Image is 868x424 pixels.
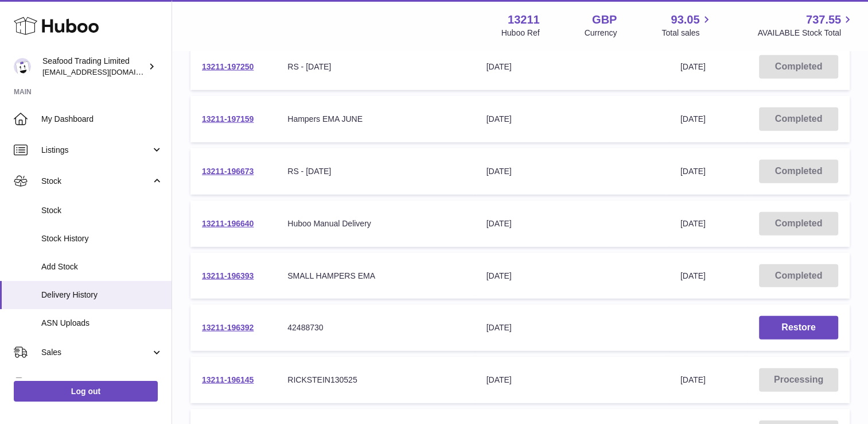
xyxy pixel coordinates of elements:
[592,12,617,28] strong: GBP
[202,62,254,71] a: 13211-197250
[41,290,163,300] span: Delivery History
[287,166,463,177] div: RS - [DATE]
[508,12,540,28] strong: 13211
[287,322,463,333] div: 42488730
[680,167,706,176] span: [DATE]
[757,28,854,38] span: AVAILABLE Stock Total
[42,67,169,76] span: [EMAIL_ADDRESS][DOMAIN_NAME]
[759,316,838,340] button: Restore
[806,12,841,28] span: 737.55
[680,62,706,71] span: [DATE]
[287,218,463,229] div: Huboo Manual Delivery
[585,28,617,38] div: Currency
[486,166,657,177] div: [DATE]
[486,322,657,333] div: [DATE]
[287,114,463,125] div: Hampers EMA JUNE
[486,218,657,229] div: [DATE]
[661,12,713,38] a: 93.05 Total sales
[41,233,163,244] span: Stock History
[287,375,463,386] div: RICKSTEIN130525
[41,347,151,358] span: Sales
[41,261,163,272] span: Add Stock
[680,271,706,280] span: [DATE]
[486,271,657,282] div: [DATE]
[41,145,151,156] span: Listings
[671,12,699,28] span: 93.05
[202,167,254,176] a: 13211-196673
[202,219,254,228] a: 13211-196640
[661,28,713,38] span: Total sales
[287,61,463,72] div: RS - [DATE]
[486,114,657,125] div: [DATE]
[501,28,540,38] div: Huboo Ref
[41,318,163,329] span: ASN Uploads
[14,58,31,75] img: online@rickstein.com
[202,375,254,384] a: 13211-196145
[680,114,706,124] span: [DATE]
[287,271,463,282] div: SMALL HAMPERS EMA
[14,381,158,402] a: Log out
[202,271,254,280] a: 13211-196393
[202,323,254,332] a: 13211-196392
[680,219,706,228] span: [DATE]
[202,114,254,124] a: 13211-197159
[42,56,146,78] div: Seafood Trading Limited
[41,176,151,187] span: Stock
[486,61,657,72] div: [DATE]
[41,205,163,216] span: Stock
[757,12,854,38] a: 737.55 AVAILABLE Stock Total
[41,114,163,125] span: My Dashboard
[680,375,706,384] span: [DATE]
[486,375,657,386] div: [DATE]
